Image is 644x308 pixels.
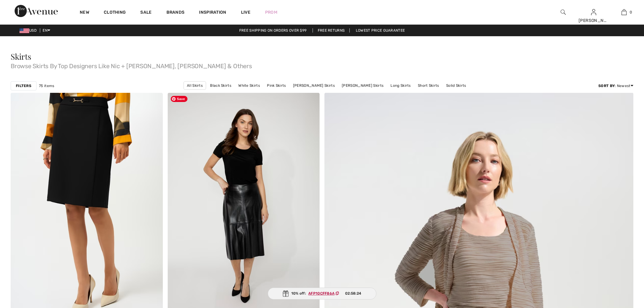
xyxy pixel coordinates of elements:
[591,9,596,15] a: Sign In
[591,9,596,16] img: My Info
[11,51,31,62] span: Skirts
[166,10,185,16] a: Brands
[43,28,50,33] span: EN
[283,290,289,297] img: Gift.svg
[630,9,632,15] span: 0
[15,5,58,17] img: 1ère Avenue
[140,10,152,16] a: Sale
[621,9,627,16] img: My Bag
[184,81,206,90] a: All Skirts
[609,9,639,16] a: 0
[104,10,126,16] a: Clothing
[561,9,566,16] img: search the website
[39,83,54,89] span: 75 items
[268,288,376,299] div: 10% off:
[19,28,29,33] img: US Dollar
[345,291,361,296] span: 02:58:24
[16,83,31,89] strong: Filters
[351,28,410,33] a: Lowest Price Guarantee
[235,82,263,89] a: White Skirts
[415,82,442,89] a: Short Skirts
[313,28,350,33] a: Free Returns
[308,291,334,296] ins: AFP10CFF86A
[234,28,312,33] a: Free shipping on orders over $99
[199,10,226,16] span: Inspiration
[264,82,289,89] a: Pink Skirts
[80,10,89,16] a: New
[579,17,608,24] div: [PERSON_NAME]
[598,84,615,88] strong: Sort By
[598,83,633,89] div: : Newest
[11,61,633,69] span: Browse Skirts By Top Designers Like Nic + [PERSON_NAME], [PERSON_NAME] & Others
[241,9,250,16] a: Live
[19,28,39,33] span: USD
[339,82,387,89] a: [PERSON_NAME] Skirts
[265,9,277,16] a: Prom
[207,82,234,89] a: Black Skirts
[443,82,469,89] a: Solid Skirts
[290,82,338,89] a: [PERSON_NAME] Skirts
[171,96,187,102] span: Save
[387,82,414,89] a: Long Skirts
